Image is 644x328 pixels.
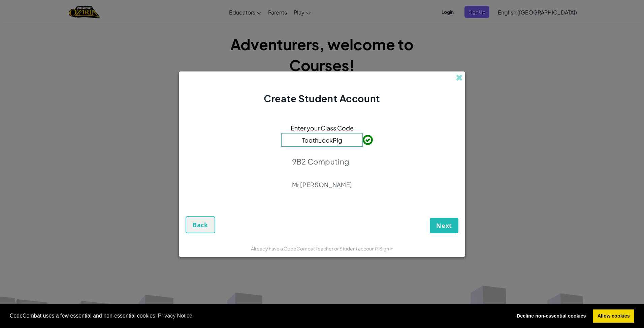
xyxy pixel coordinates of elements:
span: Enter your Class Code [291,123,354,133]
span: Back [193,221,208,229]
span: Already have a CodeCombat Teacher or Student account? [251,245,379,251]
p: Mr [PERSON_NAME] [292,181,352,189]
span: CodeCombat uses a few essential and non-essential cookies. [10,311,507,321]
p: 9B2 Computing [292,157,352,166]
a: Sign in [379,245,393,251]
a: deny cookies [512,309,590,323]
span: Create Student Account [264,92,380,104]
a: learn more about cookies [157,311,194,321]
button: Next [430,218,458,233]
button: Back [186,216,215,233]
span: Next [436,221,452,230]
a: allow cookies [593,309,634,323]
